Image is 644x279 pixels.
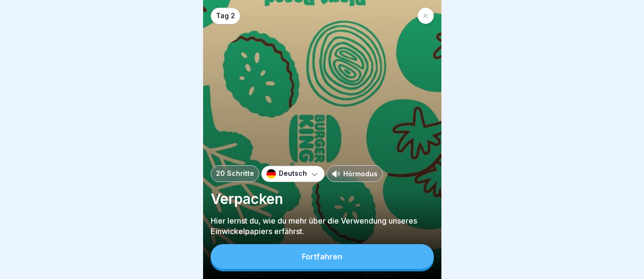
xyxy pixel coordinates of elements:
[279,170,307,178] p: Deutsch
[216,12,235,20] p: Tag 2
[211,244,434,269] button: Fortfahren
[266,169,276,179] img: de.svg
[302,252,342,261] div: Fortfahren
[211,215,434,236] p: Hier lernst du, wie du mehr über die Verwendung unseres Einwickelpapiers erfährst.
[343,169,378,179] p: Hörmodus
[216,170,254,178] p: 20 Schritte
[211,190,434,208] p: Verpacken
